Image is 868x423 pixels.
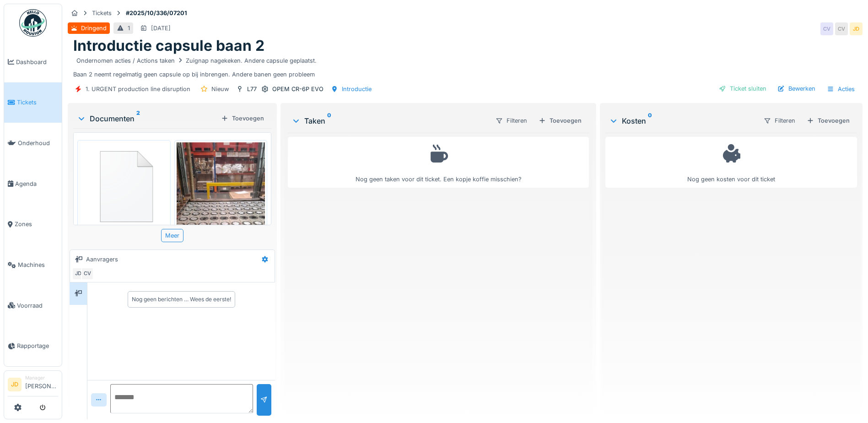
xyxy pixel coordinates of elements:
div: Ondernomen acties / Actions taken Zuignap nagekeken. Andere capsule geplaatst. [76,56,317,65]
a: Zones [4,204,62,245]
a: Dashboard [4,42,62,82]
div: Nog geen berichten … Wees de eerste! [132,295,231,304]
div: Nog geen kosten voor dit ticket [611,141,851,184]
a: Onderhoud [4,123,62,163]
div: Manager [25,374,58,381]
div: Nog geen taken voor dit ticket. Een kopje koffie misschien? [294,141,583,184]
div: Tickets [92,9,112,17]
span: Machines [18,260,58,269]
div: Toevoegen [803,114,853,127]
sup: 0 [648,115,652,126]
img: Badge_color-CXgf-gQk.svg [19,9,47,37]
div: Toevoegen [535,114,585,127]
div: CV [81,267,94,280]
a: Machines [4,244,62,285]
span: Dashboard [16,58,58,66]
div: Kosten [609,115,756,126]
div: L77 [247,85,257,93]
span: Agenda [15,179,58,188]
div: Documenten [77,113,217,124]
div: CV [835,22,848,35]
div: 1 [128,24,130,33]
div: CV [820,22,833,35]
div: [DATE] [151,24,171,33]
div: Toevoegen [217,112,268,125]
div: Meer [161,229,183,242]
a: Agenda [4,163,62,204]
div: Filteren [760,114,799,127]
div: 1. URGENT production line disruption [86,85,190,93]
span: Voorraad [17,301,58,310]
a: Rapportage [4,326,62,367]
div: Taken [291,115,488,126]
div: Ticket sluiten [715,82,770,95]
a: JD Manager[PERSON_NAME] [8,374,58,396]
div: Acties [823,82,859,96]
span: Onderhoud [18,139,58,147]
div: Bewerken [774,82,819,95]
span: Rapportage [17,342,58,350]
div: Baan 2 neemt regelmatig geen capsule op bij inbrengen. Andere banen geen probleem [73,55,857,79]
div: Nieuw [211,85,229,93]
li: JD [8,378,22,391]
a: Tickets [4,82,62,123]
sup: 2 [136,113,140,124]
strong: #2025/10/336/07201 [122,9,191,17]
div: JD [72,267,85,280]
span: Zones [15,220,58,228]
div: Introductie [342,85,372,93]
div: JD [850,22,863,35]
div: Aanvragers [86,255,118,264]
a: Voorraad [4,285,62,326]
div: Dringend [81,24,107,33]
img: pdd45pu1zauhp2u6powj6luc4xar [177,142,265,300]
div: Filteren [491,114,531,127]
li: [PERSON_NAME] [25,374,58,394]
span: Tickets [17,98,58,107]
div: OPEM CR-6P EVO [272,85,323,93]
sup: 0 [327,115,331,126]
h1: Introductie capsule baan 2 [73,37,264,54]
img: 84750757-fdcc6f00-afbb-11ea-908a-1074b026b06b.png [80,142,168,227]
